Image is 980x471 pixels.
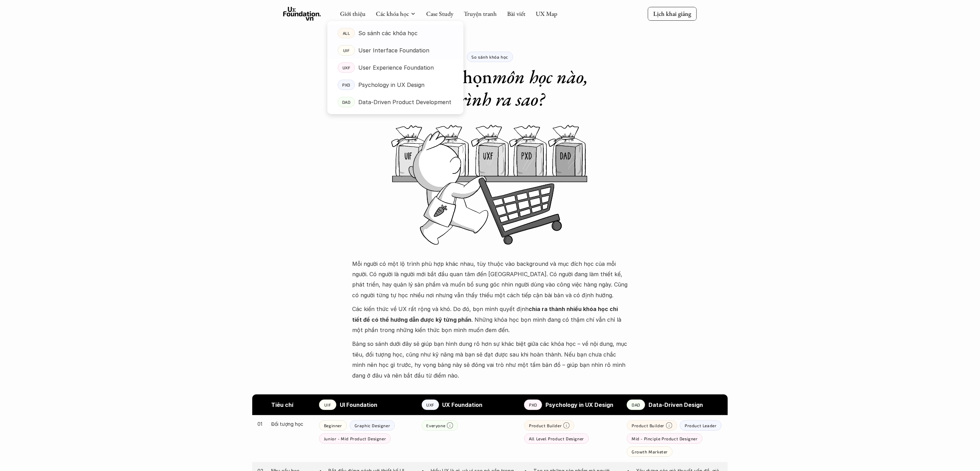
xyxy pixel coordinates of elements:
[442,401,483,408] strong: UX Foundation
[327,24,463,42] a: ALLSo sánh các khóa học
[632,449,668,454] p: Growth Marketer
[648,7,697,20] a: Lịch khai giảng
[342,100,351,104] p: DAD
[653,10,691,18] p: Lịch khai giảng
[632,423,664,428] p: Product Builder
[352,304,628,335] p: Các kiến thức về UX rất rộng và khó. Do đó, bọn mình quyết định . Những khóa học bọn mình đang có...
[545,401,613,408] strong: Psychology in UX Design
[324,402,331,407] p: UIF
[352,339,628,381] p: Bảng so sánh dưới đây sẽ giúp bạn hình dung rõ hơn sự khác biệt giữa các khóa học – về nội dung, ...
[529,436,584,441] p: All Level Product Designer
[472,54,509,59] p: So sánh khóa học
[464,10,497,18] a: Truyện tranh
[358,97,451,107] p: Data-Driven Product Development
[632,402,640,407] p: DAD
[340,10,366,18] a: Giới thiệu
[358,80,425,90] p: Psychology in UX Design
[649,401,703,408] strong: Data-Driven Design
[324,436,386,441] p: Junior - Mid Product Designer
[632,436,698,441] p: Mid - Pinciple Product Designer
[327,76,463,93] a: PXDPsychology in UX Design
[685,423,716,428] p: Product Leader
[358,62,434,73] p: User Experience Foundation
[507,10,525,18] a: Bài viết
[427,423,446,428] p: Everyone
[358,28,418,38] p: So sánh các khóa học
[327,42,463,59] a: UIFUser Interface Foundation
[536,10,558,18] a: UX Map
[376,10,409,18] a: Các khóa học
[352,305,619,323] strong: chia ra thành nhiều khóa học chi tiết để có thể hướng dẫn được kỹ từng phần
[352,259,628,301] p: Mỗi người có một lộ trình phù hợp khác nhau, tùy thuộc vào background và mục đích học của mỗi ngư...
[436,64,593,111] em: môn học nào, lộ trình ra sao?
[426,10,453,18] a: Case Study
[343,65,350,70] p: UXF
[271,420,312,428] p: Đối tượng học
[343,31,350,36] p: ALL
[327,59,463,76] a: UXFUser Experience Foundation
[383,66,597,110] h1: Nên lựa chọn
[324,423,342,428] p: Beginner
[327,93,463,111] a: DADData-Driven Product Development
[358,45,429,56] p: User Interface Foundation
[426,402,434,407] p: UXF
[257,420,264,428] p: 01
[355,423,390,428] p: Graphic Designer
[342,82,350,87] p: PXD
[271,401,293,408] strong: Tiêu chí
[529,423,562,428] p: Product Builder
[340,401,377,408] strong: UI Foundation
[529,402,537,407] p: PXD
[343,48,350,53] p: UIF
